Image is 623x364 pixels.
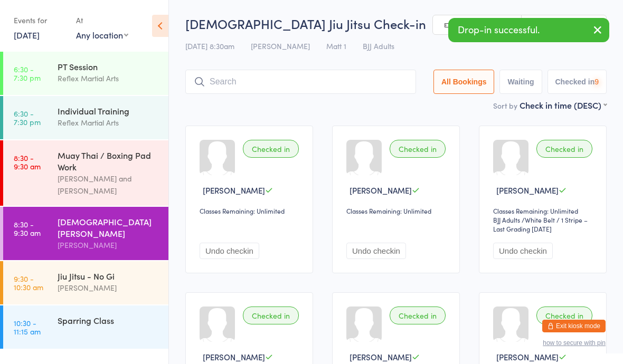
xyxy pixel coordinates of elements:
[493,206,596,215] div: Classes Remaining: Unlimited
[493,100,517,111] label: Sort by
[390,306,446,324] div: Checked in
[251,41,310,51] span: [PERSON_NAME]
[543,339,606,347] button: how to secure with pin
[58,282,159,294] div: [PERSON_NAME]
[346,206,449,215] div: Classes Remaining: Unlimited
[499,70,542,94] button: Waiting
[76,12,128,29] div: At
[3,207,168,260] a: 8:30 -9:30 am[DEMOGRAPHIC_DATA] [PERSON_NAME][PERSON_NAME]
[493,243,553,259] button: Undo checkin
[14,319,41,336] time: 10:30 - 11:15 am
[326,41,346,51] span: Matt 1
[3,261,168,304] a: 9:30 -10:30 amJiu Jitsu - No Gi[PERSON_NAME]
[536,140,592,158] div: Checked in
[433,70,495,94] button: All Bookings
[3,140,168,206] a: 8:30 -9:30 amMuay Thai / Boxing Pad Work[PERSON_NAME] and [PERSON_NAME]
[363,41,394,51] span: BJJ Adults
[14,65,41,82] time: 6:30 - 7:30 pm
[200,243,259,259] button: Undo checkin
[58,314,159,326] div: Sparring Class
[203,351,265,362] span: [PERSON_NAME]
[14,29,40,41] a: [DATE]
[3,305,168,349] a: 10:30 -11:15 amSparring Class
[185,15,607,32] h2: [DEMOGRAPHIC_DATA] Jiu Jitsu Check-in
[520,99,607,111] div: Check in time (DESC)
[76,29,128,41] div: Any location
[58,105,159,117] div: Individual Training
[346,243,406,259] button: Undo checkin
[390,140,446,158] div: Checked in
[14,220,41,237] time: 8:30 - 9:30 am
[58,117,159,129] div: Reflex Martial Arts
[496,185,559,196] span: [PERSON_NAME]
[3,52,168,95] a: 6:30 -7:30 pmPT SessionReflex Martial Arts
[243,140,299,158] div: Checked in
[185,41,234,51] span: [DATE] 8:30am
[536,306,592,324] div: Checked in
[14,154,41,170] time: 8:30 - 9:30 am
[448,18,609,42] div: Drop-in successful.
[14,274,43,291] time: 9:30 - 10:30 am
[493,215,588,233] span: / White Belt / 1 Stripe – Last Grading [DATE]
[58,72,159,84] div: Reflex Martial Arts
[58,216,159,239] div: [DEMOGRAPHIC_DATA] [PERSON_NAME]
[58,61,159,72] div: PT Session
[58,149,159,173] div: Muay Thai / Boxing Pad Work
[185,70,416,94] input: Search
[243,306,299,324] div: Checked in
[542,320,606,332] button: Exit kiosk mode
[14,109,41,126] time: 6:30 - 7:30 pm
[594,78,599,86] div: 9
[58,173,159,197] div: [PERSON_NAME] and [PERSON_NAME]
[58,270,159,282] div: Jiu Jitsu - No Gi
[3,96,168,139] a: 6:30 -7:30 pmIndividual TrainingReflex Martial Arts
[496,351,559,362] span: [PERSON_NAME]
[548,70,607,94] button: Checked in9
[350,185,412,196] span: [PERSON_NAME]
[14,12,65,29] div: Events for
[200,206,302,215] div: Classes Remaining: Unlimited
[350,351,412,362] span: [PERSON_NAME]
[58,239,159,251] div: [PERSON_NAME]
[203,185,265,196] span: [PERSON_NAME]
[493,215,520,224] div: BJJ Adults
